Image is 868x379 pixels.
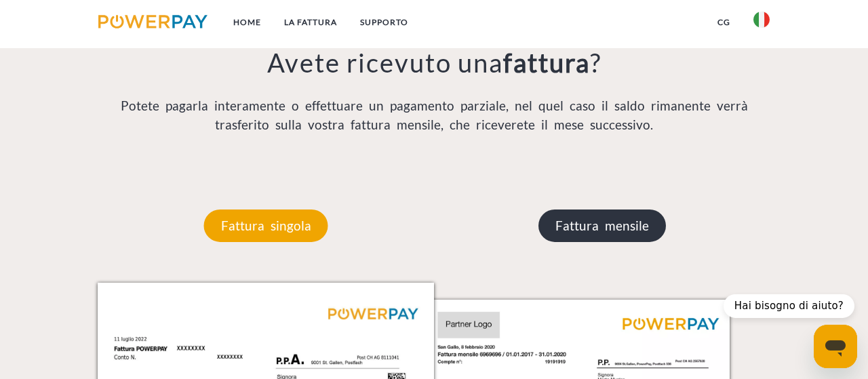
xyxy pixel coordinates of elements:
a: Supporto [349,10,420,35]
img: logo-powerpay.svg [98,15,208,28]
img: it [753,12,770,28]
h3: Avete ricevuto una ? [98,47,770,79]
p: Potete pagarla interamente o effettuare un pagamento parziale, nel quel caso il saldo rimanente v... [98,96,770,135]
iframe: Pulsante per aprire la finestra di messaggistica, conversazione in corso [814,325,857,368]
a: Home [222,10,273,35]
b: fattura [503,47,590,78]
div: Hai bisogno di aiuto? [724,294,854,318]
a: CG [706,10,742,35]
p: Fattura mensile [538,210,666,242]
a: LA FATTURA [273,10,349,35]
p: Fattura singola [204,210,328,242]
